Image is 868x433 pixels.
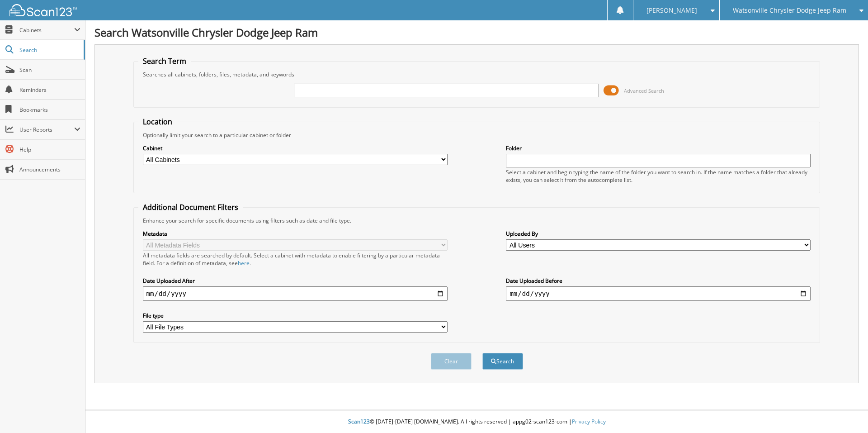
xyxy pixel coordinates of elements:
[624,87,664,94] span: Advanced Search
[19,166,80,173] span: Announcements
[138,117,177,127] legend: Location
[19,146,80,153] span: Help
[19,46,79,54] span: Search
[143,286,448,301] input: start
[238,259,250,267] a: here
[143,252,448,267] div: All metadata fields are searched by default. Select a cabinet with metadata to enable filtering b...
[19,66,80,74] span: Scan
[506,277,811,285] label: Date Uploaded Before
[506,144,811,152] label: Folder
[138,202,243,212] legend: Additional Document Filters
[823,390,868,433] iframe: Chat Widget
[138,71,816,78] div: Searches all cabinets, folders, files, metadata, and keywords
[431,353,472,370] button: Clear
[143,230,448,238] label: Metadata
[19,26,74,34] span: Cabinets
[733,8,846,13] span: Watsonville Chrysler Dodge Jeep Ram
[572,418,606,425] a: Privacy Policy
[19,86,80,94] span: Reminders
[138,56,191,66] legend: Search Term
[143,144,448,152] label: Cabinet
[143,312,448,319] label: File type
[138,131,816,139] div: Optionally limit your search to a particular cabinet or folder
[19,126,74,133] span: User Reports
[143,277,448,285] label: Date Uploaded After
[85,411,868,433] div: © [DATE]-[DATE] [DOMAIN_NAME]. All rights reserved | appg02-scan123-com |
[19,106,80,114] span: Bookmarks
[506,230,811,238] label: Uploaded By
[94,25,859,40] h1: Search Watsonville Chrysler Dodge Jeep Ram
[482,353,523,370] button: Search
[646,8,697,13] span: [PERSON_NAME]
[506,168,811,184] div: Select a cabinet and begin typing the name of the folder you want to search in. If the name match...
[348,418,370,425] span: Scan123
[506,286,811,301] input: end
[138,217,816,224] div: Enhance your search for specific documents using filters such as date and file type.
[9,4,77,16] img: scan123-logo-white.svg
